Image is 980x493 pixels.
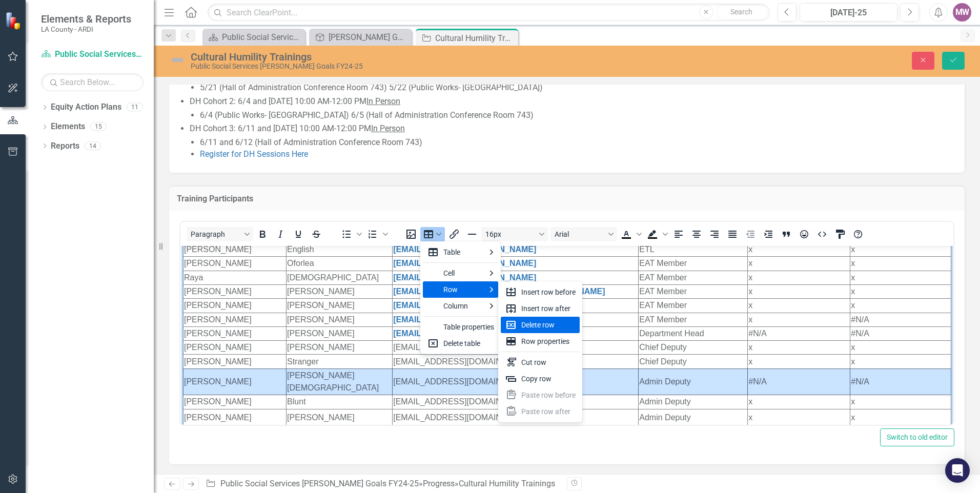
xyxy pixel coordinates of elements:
li: DH Cohort 2: 6/4 and [DATE] 10:00 AM-12:00 PM [190,96,954,121]
td: [EMAIL_ADDRESS][DOMAIN_NAME] [212,95,458,109]
a: Reports [51,140,79,152]
div: Cell [443,267,485,279]
div: Copy row [501,371,580,387]
li: DH Cohort 3: 6/11 and [DATE] 10:00 AM-12:00 PM [190,123,954,160]
td: [PERSON_NAME] [3,53,106,67]
div: Row properties [501,333,580,350]
button: Font size 16px [481,227,548,241]
u: In Person [366,96,400,106]
td: [PERSON_NAME] [106,38,212,52]
td: [PERSON_NAME][DEMOGRAPHIC_DATA] [106,122,212,149]
a: Elements [51,121,85,133]
div: Column [443,300,485,312]
button: Decrease indent [742,227,759,241]
td: [PERSON_NAME] [106,163,212,180]
div: Column [423,298,498,314]
div: 15 [90,122,107,131]
button: Align left [670,227,687,241]
span: Arial [555,230,605,238]
button: Switch to old editor [880,428,954,446]
div: Delete table [423,335,498,352]
td: x [567,67,670,80]
div: Public Social Services Welcome Page [222,31,302,44]
a: Public Social Services [PERSON_NAME] Goals FY24-25 [220,479,419,488]
iframe: Rich Text Area [180,246,953,425]
button: [DATE]-25 [800,3,897,22]
td: Stranger [106,109,212,122]
td: x [670,149,770,163]
button: Justify [724,227,741,241]
td: x [567,11,670,25]
small: LA County - ARDI [41,25,131,33]
div: Table [443,246,485,258]
button: Italic [272,227,289,241]
div: Insert row after [521,302,576,315]
button: Help [849,227,867,241]
td: Chief Deputy [458,109,567,122]
td: #N/A [567,80,670,94]
li: 5/21 (Hall of Administration Conference Room 743) 5/22 (Public Works- [GEOGRAPHIC_DATA]) [200,82,954,94]
td: x [670,163,770,180]
div: Cultural Humility Trainings [191,51,615,63]
div: Delete row [521,319,576,331]
div: Open Intercom Messenger [945,458,970,483]
a: Equity Action Plans [51,101,121,113]
input: Search ClearPoint... [208,4,770,22]
td: [PERSON_NAME] [3,38,106,52]
div: Cell [423,265,498,281]
div: Paste row after [521,405,576,418]
a: [EMAIL_ADDRESS][DOMAIN_NAME] [213,55,356,64]
div: Cut row [521,356,576,368]
button: Align center [688,227,705,241]
td: x [670,109,770,122]
td: [PERSON_NAME] [106,95,212,109]
div: Paste row before [521,389,576,401]
button: Blockquote [778,227,795,241]
div: Row [443,283,485,296]
div: [DATE]-25 [803,7,894,19]
u: In Person [371,124,405,133]
div: Insert row before [521,286,576,298]
a: Public Social Services Welcome Page [205,31,302,44]
a: [EMAIL_ADDRESS][DOMAIN_NAME] [213,13,356,22]
td: Oforlea [106,11,212,25]
input: Search Below... [41,73,144,91]
div: 14 [85,141,101,150]
div: Paste row after [501,403,580,420]
td: EAT Member [458,53,567,67]
td: [EMAIL_ADDRESS][DOMAIN_NAME] [212,163,458,180]
td: Raya [3,25,106,38]
button: Emojis [795,227,813,241]
td: EAT Member [458,67,567,80]
td: Admin Deputy [458,149,567,163]
div: Cultural Humility Trainings [435,32,516,45]
div: Numbered list [364,227,390,241]
td: [PERSON_NAME] [3,80,106,94]
td: [PERSON_NAME] [3,109,106,122]
td: Blunt [106,149,212,163]
td: x [567,163,670,180]
div: Table properties [443,321,494,333]
div: Table properties [423,319,498,335]
button: Search [716,5,767,19]
td: x [670,25,770,38]
td: x [567,109,670,122]
td: [PERSON_NAME] [3,67,106,80]
td: x [567,25,670,38]
td: [PERSON_NAME] [3,95,106,109]
td: EAT Member [458,11,567,25]
a: [EMAIL_ADDRESS][DOMAIN_NAME] [213,27,356,36]
h3: Training Participants [177,194,957,203]
td: [PERSON_NAME] [106,80,212,94]
td: #N/A [567,122,670,149]
td: Department Head [458,80,567,94]
span: Paragraph [191,230,241,238]
a: Progress [423,479,455,488]
li: 6/4 (Public Works- [GEOGRAPHIC_DATA]) 6/5 (Hall of Administration Conference Room 743) [200,110,954,121]
img: ClearPoint Strategy [5,11,23,29]
div: Table [423,244,498,260]
button: Underline [290,227,307,241]
td: Admin Deputy [458,122,567,149]
td: [PERSON_NAME] [3,149,106,163]
button: Table [420,227,445,241]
